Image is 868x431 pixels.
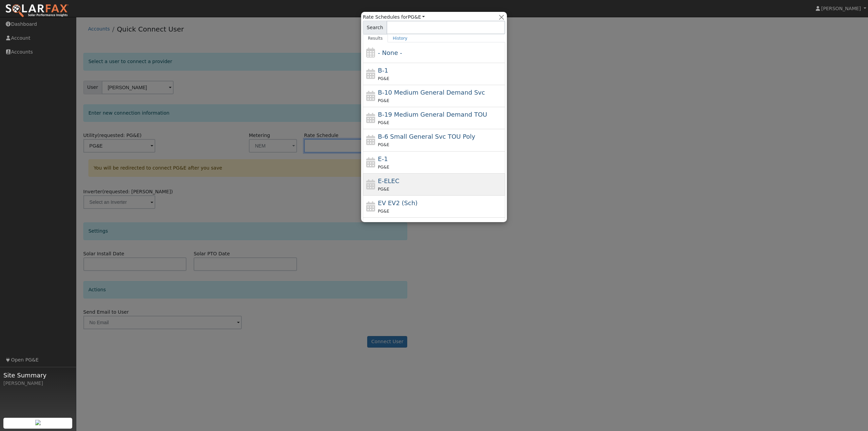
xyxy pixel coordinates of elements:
[378,98,389,103] span: PG&E
[363,14,425,21] span: Rate Schedules for
[378,49,402,56] span: - None -
[363,21,387,34] span: Search
[35,420,41,425] img: retrieve
[378,177,399,184] span: E-ELEC
[378,155,388,162] span: E-1
[408,14,425,20] a: PG&E
[388,34,413,42] a: History
[378,67,388,74] span: B-1
[821,6,861,11] span: [PERSON_NAME]
[378,209,389,214] span: PG&E
[378,120,389,125] span: PG&E
[378,111,487,118] span: B-19 Medium General Demand TOU (Secondary) Mandatory
[378,76,389,81] span: PG&E
[378,199,418,207] span: Electric Vehicle EV2 (Sch)
[363,34,388,42] a: Results
[378,165,389,170] span: PG&E
[378,89,485,96] span: B-10 Medium General Demand Service (Primary Voltage)
[3,380,73,387] div: [PERSON_NAME]
[378,142,389,147] span: PG&E
[378,133,475,140] span: B-6 Small General Service TOU Poly Phase
[3,371,73,380] span: Site Summary
[5,4,69,18] img: SolarFax
[378,187,389,192] span: PG&E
